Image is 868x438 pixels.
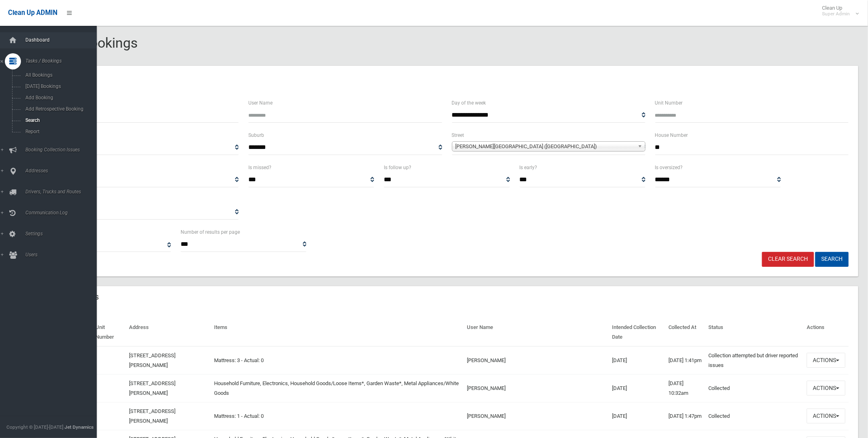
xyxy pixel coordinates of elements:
th: Intended Collection Date [609,319,665,346]
td: [PERSON_NAME] [464,402,609,430]
td: Collected [705,374,803,402]
button: Actions [807,353,845,368]
span: Addresses [23,168,104,174]
label: Is early? [520,163,537,172]
label: Street [452,131,464,140]
span: [DATE] Bookings [23,84,98,89]
label: Day of the week [452,98,486,107]
span: [PERSON_NAME][GEOGRAPHIC_DATA] ([GEOGRAPHIC_DATA]) [456,142,635,151]
td: [DATE] 1:47pm [665,402,705,430]
td: [DATE] [609,346,665,375]
td: Mattress: 1 - Actual: 0 [211,402,464,430]
th: Actions [803,319,849,346]
strong: Jet Dynamics [65,424,94,430]
a: Clear Search [762,252,814,267]
button: Actions [807,409,845,423]
td: Mattress: 3 - Actual: 0 [211,346,464,375]
span: Clean Up [818,5,858,17]
label: Unit Number [655,98,683,107]
a: [STREET_ADDRESS][PERSON_NAME] [129,380,175,396]
span: Copyright © [DATE]-[DATE] [6,424,63,430]
span: Dashboard [23,37,104,43]
span: Settings [23,231,104,237]
td: [PERSON_NAME] [464,346,609,375]
th: Collected At [665,319,705,346]
th: Status [705,319,803,346]
span: Drivers, Trucks and Routes [23,189,104,195]
a: [STREET_ADDRESS][PERSON_NAME] [129,352,175,368]
th: Address [126,319,211,346]
button: Search [815,252,849,267]
small: Super Admin [822,11,850,17]
span: Booking Collection Issues [23,147,104,153]
span: Add Retrospective Booking [23,106,98,112]
label: Is oversized? [655,163,683,172]
td: [DATE] [609,374,665,402]
td: Collection attempted but driver reported issues [705,346,803,375]
td: [PERSON_NAME] [464,374,609,402]
span: Tasks / Bookings [23,58,104,64]
th: User Name [464,319,609,346]
label: Number of results per page [181,228,240,237]
th: Unit Number [92,319,126,346]
button: Actions [807,381,845,396]
td: [DATE] [609,402,665,430]
span: Users [23,252,104,258]
th: Items [211,319,464,346]
span: Communication Log [23,210,104,216]
span: Add Booking [23,95,98,101]
span: Report [23,129,98,134]
label: House Number [655,131,688,140]
td: Household Furniture, Electronics, Household Goods/Loose Items*, Garden Waste*, Metal Appliances/W... [211,374,464,402]
label: Is missed? [248,163,271,172]
span: Clean Up ADMIN [8,9,57,17]
a: [STREET_ADDRESS][PERSON_NAME] [129,408,175,424]
label: Is follow up? [384,163,411,172]
span: All Bookings [23,72,98,78]
td: [DATE] 1:41pm [665,346,705,375]
label: User Name [248,98,273,107]
label: Suburb [248,131,264,140]
td: [DATE] 10:32am [665,374,705,402]
span: Search [23,117,98,123]
td: Collected [705,402,803,430]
